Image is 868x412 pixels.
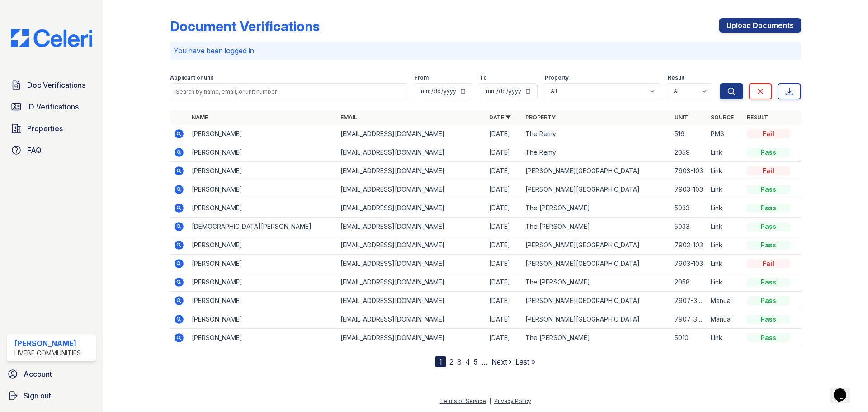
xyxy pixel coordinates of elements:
[449,357,453,366] a: 2
[522,162,670,180] td: [PERSON_NAME][GEOGRAPHIC_DATA]
[719,18,801,33] a: Upload Documents
[707,236,743,255] td: Link
[4,29,99,47] img: CE_Logo_Blue-a8612792a0a2168367f1c8372b55b34899dd931a85d93a1a3d3e32e68fde9ad4.png
[337,143,486,162] td: [EMAIL_ADDRESS][DOMAIN_NAME]
[415,74,429,81] label: From
[489,114,511,121] a: Date ▼
[4,387,99,405] a: Sign out
[27,145,42,156] span: FAQ
[671,255,707,273] td: 7903-103
[522,292,670,310] td: [PERSON_NAME][GEOGRAPHIC_DATA]
[188,162,337,180] td: [PERSON_NAME]
[486,236,522,255] td: [DATE]
[707,255,743,273] td: Link
[174,45,797,56] p: You have been logged in
[27,101,79,112] span: ID Verifications
[747,278,790,287] div: Pass
[522,143,670,162] td: The Remy
[671,310,707,329] td: 7907-302
[486,143,522,162] td: [DATE]
[170,83,407,99] input: Search by name, email, or unit number
[27,123,63,134] span: Properties
[707,162,743,180] td: Link
[671,218,707,236] td: 5033
[188,236,337,255] td: [PERSON_NAME]
[675,114,688,121] a: Unit
[522,273,670,292] td: The [PERSON_NAME]
[337,273,486,292] td: [EMAIL_ADDRESS][DOMAIN_NAME]
[491,357,512,366] a: Next ›
[747,204,790,213] div: Pass
[707,199,743,218] td: Link
[7,119,96,137] a: Properties
[522,218,670,236] td: The [PERSON_NAME]
[24,369,52,379] span: Account
[337,199,486,218] td: [EMAIL_ADDRESS][DOMAIN_NAME]
[480,74,487,81] label: To
[7,98,96,116] a: ID Verifications
[671,329,707,347] td: 5010
[671,162,707,180] td: 7903-103
[515,357,535,366] a: Last »
[188,292,337,310] td: [PERSON_NAME]
[671,236,707,255] td: 7903-103
[522,329,670,347] td: The [PERSON_NAME]
[27,80,85,90] span: Doc Verifications
[522,180,670,199] td: [PERSON_NAME][GEOGRAPHIC_DATA]
[337,310,486,329] td: [EMAIL_ADDRESS][DOMAIN_NAME]
[671,292,707,310] td: 7907-302
[170,74,213,81] label: Applicant or unit
[170,18,320,34] div: Document Verifications
[337,125,486,143] td: [EMAIL_ADDRESS][DOMAIN_NAME]
[671,125,707,143] td: 516
[747,259,790,268] div: Fail
[671,199,707,218] td: 5033
[486,199,522,218] td: [DATE]
[440,398,486,404] a: Terms of Service
[188,180,337,199] td: [PERSON_NAME]
[188,143,337,162] td: [PERSON_NAME]
[14,338,81,349] div: [PERSON_NAME]
[188,255,337,273] td: [PERSON_NAME]
[747,241,790,250] div: Pass
[747,333,790,342] div: Pass
[337,162,486,180] td: [EMAIL_ADDRESS][DOMAIN_NAME]
[188,218,337,236] td: [DEMOGRAPHIC_DATA][PERSON_NAME]
[707,329,743,347] td: Link
[435,356,446,367] div: 1
[707,218,743,236] td: Link
[707,180,743,199] td: Link
[747,166,790,175] div: Fail
[457,357,462,366] a: 3
[14,349,81,358] div: LiveBe Communities
[545,74,569,81] label: Property
[747,222,790,231] div: Pass
[192,114,208,121] a: Name
[707,273,743,292] td: Link
[522,199,670,218] td: The [PERSON_NAME]
[522,236,670,255] td: [PERSON_NAME][GEOGRAPHIC_DATA]
[188,125,337,143] td: [PERSON_NAME]
[188,199,337,218] td: [PERSON_NAME]
[7,76,96,94] a: Doc Verifications
[707,310,743,329] td: Manual
[707,143,743,162] td: Link
[522,255,670,273] td: [PERSON_NAME][GEOGRAPHIC_DATA]
[747,296,790,305] div: Pass
[707,292,743,310] td: Manual
[486,329,522,347] td: [DATE]
[522,310,670,329] td: [PERSON_NAME][GEOGRAPHIC_DATA]
[337,218,486,236] td: [EMAIL_ADDRESS][DOMAIN_NAME]
[494,398,531,404] a: Privacy Policy
[522,125,670,143] td: The Remy
[340,114,357,121] a: Email
[24,390,51,401] span: Sign out
[486,218,522,236] td: [DATE]
[830,376,859,403] iframe: chat widget
[671,180,707,199] td: 7903-103
[486,162,522,180] td: [DATE]
[188,329,337,347] td: [PERSON_NAME]
[747,129,790,138] div: Fail
[525,114,556,121] a: Property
